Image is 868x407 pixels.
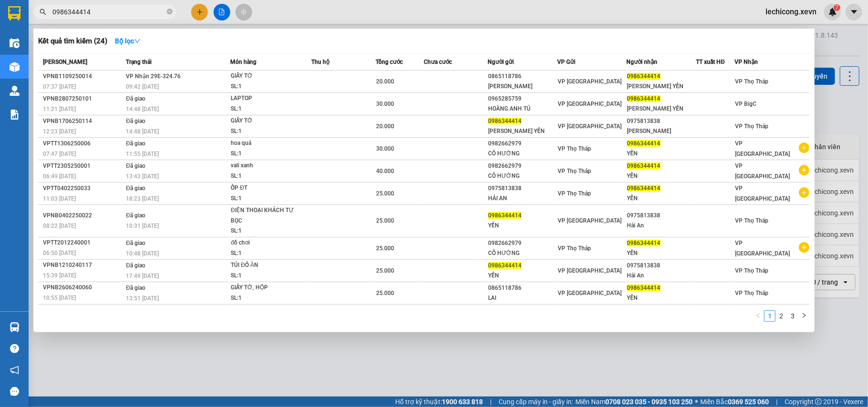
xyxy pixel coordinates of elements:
[126,185,145,192] span: Đã giao
[43,139,123,149] div: VPTT1306250006
[787,310,798,322] li: 3
[126,223,159,229] span: 10:31 [DATE]
[558,190,591,197] span: VP Thọ Tháp
[735,185,790,202] span: VP [GEOGRAPHIC_DATA]
[557,59,575,65] span: VP Gửi
[488,183,557,193] div: 0975813838
[43,161,123,171] div: VPTT2305250001
[231,138,302,149] div: hoa quả
[376,217,394,224] span: 25.000
[10,38,20,48] img: warehouse-icon
[231,260,302,271] div: TÚI ĐỒ ĂN
[787,311,798,321] a: 3
[488,212,521,219] span: 0986344414
[10,86,20,96] img: warehouse-icon
[627,149,696,159] div: YẾN
[43,272,76,279] span: 15:39 [DATE]
[488,161,557,171] div: 0982662979
[126,250,159,257] span: 10:48 [DATE]
[376,123,394,130] span: 20.000
[798,310,810,322] li: Next Page
[558,168,591,174] span: VP Thọ Tháp
[231,238,302,248] div: đồ chơi
[488,193,557,203] div: HẢI AN
[231,149,302,159] div: SL: 1
[231,71,302,81] div: GIẤY TỜ
[43,183,123,193] div: VPTT0402250033
[735,140,790,157] span: VP [GEOGRAPHIC_DATA]
[765,311,775,321] a: 1
[107,33,148,49] button: Bộ lọcdown
[376,59,403,65] span: Tổng cước
[627,163,661,169] span: 0986344414
[558,123,622,130] span: VP [GEOGRAPHIC_DATA]
[376,78,394,85] span: 20.000
[627,81,696,92] div: [PERSON_NAME] YẾN
[89,35,398,47] li: Hotline: 19001155
[627,126,696,136] div: [PERSON_NAME]
[799,242,809,253] span: plus-circle
[10,344,19,353] span: question-circle
[43,195,76,202] span: 11:03 [DATE]
[627,73,661,80] span: 0986344414
[627,261,696,271] div: 0975813838
[558,217,622,224] span: VP [GEOGRAPHIC_DATA]
[776,311,786,321] a: 2
[627,116,696,126] div: 0975813838
[89,23,398,35] li: Số 10 ngõ 15 Ngọc Hồi, Q.[PERSON_NAME], [GEOGRAPHIC_DATA]
[126,173,159,180] span: 13:43 [DATE]
[376,290,394,296] span: 25.000
[10,110,20,120] img: solution-icon
[627,185,661,192] span: 0986344414
[43,223,76,229] span: 08:22 [DATE]
[231,104,302,114] div: SL: 1
[488,248,557,258] div: CÔ HƯỜNG
[558,101,622,107] span: VP [GEOGRAPHIC_DATA]
[488,283,557,293] div: 0865118786
[627,221,696,231] div: Hải An
[735,101,756,107] span: VP BigC
[558,245,591,252] span: VP Thọ Tháp
[126,73,181,80] span: VP Nhận 29E-324.76
[753,310,764,322] li: Previous Page
[126,262,145,269] span: Đã giao
[231,116,302,126] div: GIẤY TỜ
[627,240,661,246] span: 0986344414
[627,271,696,281] div: Hải An
[43,151,76,157] span: 07:47 [DATE]
[134,38,141,44] span: down
[627,59,658,65] span: Người nhận
[38,36,107,46] h3: Kết quả tìm kiếm ( 24 )
[735,78,768,85] span: VP Thọ Tháp
[43,128,76,135] span: 12:23 [DATE]
[231,205,302,226] div: ĐIỆN THOẠI KHÁCH TỰ BỌC
[376,145,394,152] span: 30.000
[126,295,159,302] span: 13:51 [DATE]
[231,226,302,236] div: SL: 1
[10,62,20,72] img: warehouse-icon
[312,59,330,65] span: Thu hộ
[126,118,145,124] span: Đã giao
[12,69,120,85] b: GỬI : VP Thọ Tháp
[488,59,514,65] span: Người gửi
[167,9,173,14] span: close-circle
[627,193,696,203] div: YẾN
[488,238,557,248] div: 0982662979
[43,260,123,270] div: VPNB1210240117
[126,240,145,246] span: Đã giao
[126,128,159,135] span: 14:48 [DATE]
[43,238,123,248] div: VPTT2012240001
[231,81,302,92] div: SL: 1
[488,139,557,149] div: 0982662979
[43,59,87,65] span: [PERSON_NAME]
[376,190,394,197] span: 25.000
[627,293,696,303] div: YẾN
[126,195,159,202] span: 18:23 [DATE]
[126,95,145,102] span: Đã giao
[231,283,302,293] div: GIẤY TỜ, HỘP
[424,59,452,65] span: Chưa cước
[488,171,557,181] div: CÔ HƯỜNG
[376,168,394,174] span: 40.000
[488,81,557,92] div: [PERSON_NAME]
[43,211,123,221] div: VPNB0402250022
